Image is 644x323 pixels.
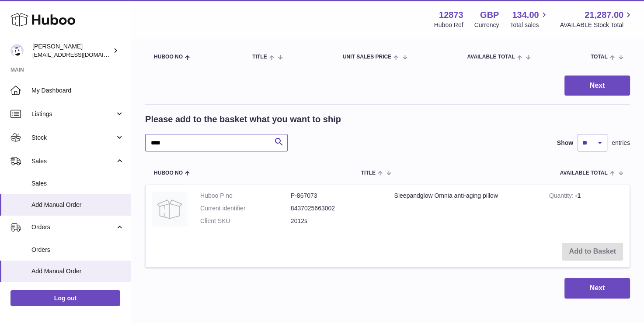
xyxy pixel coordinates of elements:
dt: Current identifier [200,204,291,213]
span: 134.00 [512,9,539,21]
span: AVAILABLE Stock Total [560,21,634,29]
span: 21,287.00 [585,9,623,21]
strong: Quantity [549,192,575,201]
span: Title [252,54,267,60]
dd: P-867073 [291,192,381,200]
span: Orders [31,246,124,254]
a: 134.00 Total sales [510,9,549,29]
span: AVAILABLE Total [467,54,515,60]
h2: Please add to the basket what you want to ship [145,113,341,125]
div: Currency [474,21,499,29]
span: Add Manual Order [31,201,124,209]
strong: GBP [480,9,499,21]
span: Huboo no [154,54,183,60]
span: [EMAIL_ADDRESS][DOMAIN_NAME] [32,51,129,58]
span: My Dashboard [31,86,124,95]
dd: 8437025663002 [291,204,381,213]
button: Next [564,76,630,96]
span: Huboo no [154,170,183,176]
button: Next [564,278,630,299]
span: entries [612,139,630,147]
img: Sleepandglow Omnia anti-aging pillow [152,192,187,227]
label: Show [557,139,573,147]
div: [PERSON_NAME] [32,42,111,59]
span: Orders [31,223,115,231]
span: Listings [31,110,115,118]
dt: Huboo P no [200,192,291,200]
a: 21,287.00 AVAILABLE Stock Total [560,9,634,29]
span: Sales [31,179,124,188]
div: Huboo Ref [434,21,463,29]
span: Total [591,54,608,60]
span: Title [361,170,376,176]
span: Add Manual Order [31,267,124,275]
span: Unit Sales Price [343,54,391,60]
td: -1 [543,185,630,236]
img: tikhon.oleinikov@sleepandglow.com [10,44,24,57]
dd: 2012s [291,217,381,225]
td: Sleepandglow Omnia anti-aging pillow [388,185,543,236]
a: Log out [10,290,120,306]
dt: Client SKU [200,217,291,225]
span: Stock [31,134,115,142]
span: Total sales [510,21,549,29]
strong: 12873 [439,9,463,21]
span: AVAILABLE Total [560,170,608,176]
span: Sales [31,157,115,165]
